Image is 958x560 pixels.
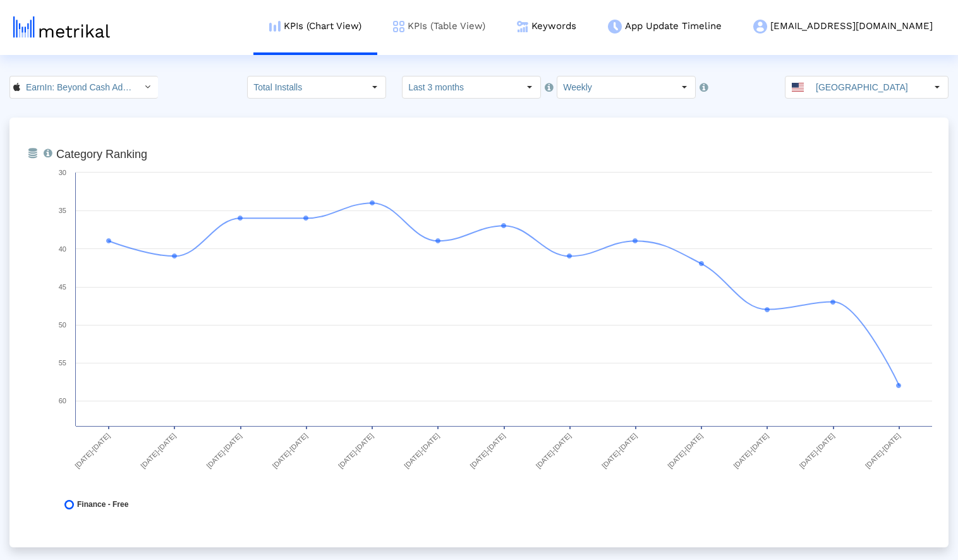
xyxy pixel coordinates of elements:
text: [DATE]-[DATE] [468,432,506,470]
div: Select [519,76,540,98]
tspan: Category Ranking [56,148,147,161]
div: Select [364,76,385,98]
text: [DATE]-[DATE] [600,432,638,470]
text: 35 [59,207,66,214]
text: [DATE]-[DATE] [732,432,770,470]
text: [DATE]-[DATE] [864,432,902,470]
text: [DATE]-[DATE] [403,432,440,470]
img: metrical-logo-light.png [13,16,110,38]
text: 40 [59,245,66,253]
div: Select [136,76,158,98]
text: 30 [59,169,66,176]
text: [DATE]-[DATE] [798,432,836,470]
div: Select [674,76,695,98]
img: kpi-chart-menu-icon.png [269,21,281,32]
img: kpi-table-menu-icon.png [393,21,404,32]
text: 45 [59,283,66,291]
img: keywords.png [517,21,528,32]
text: 60 [59,397,66,405]
text: [DATE]-[DATE] [271,432,309,470]
span: Finance - Free [77,500,128,509]
text: [DATE]-[DATE] [666,432,704,470]
text: [DATE]-[DATE] [337,432,375,470]
img: app-update-menu-icon.png [608,20,622,33]
text: [DATE]-[DATE] [205,432,243,470]
text: [DATE]-[DATE] [535,432,573,470]
text: [DATE]-[DATE] [139,432,177,470]
text: 50 [59,321,66,329]
text: [DATE]-[DATE] [73,432,111,470]
img: my-account-menu-icon.png [753,20,767,33]
text: 55 [59,359,66,367]
div: Select [926,76,948,98]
